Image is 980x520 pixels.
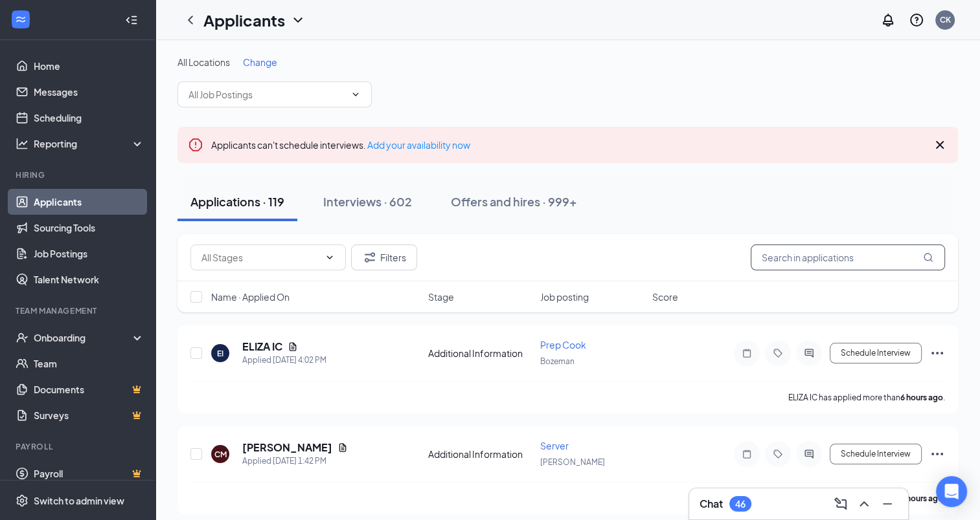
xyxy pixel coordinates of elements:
[652,290,678,303] span: Score
[34,215,144,241] a: Sourcing Tools
[34,402,144,428] a: SurveysCrown
[770,348,786,358] svg: Tag
[14,13,27,26] svg: WorkstreamLogo
[350,89,361,100] svg: ChevronDown
[34,241,144,266] a: Job Postings
[940,14,951,25] div: CK
[34,376,144,402] a: DocumentsCrown
[929,345,945,361] svg: Ellipses
[451,193,577,210] div: Offers and hires · 999+
[242,440,332,455] h5: [PERSON_NAME]
[540,440,569,451] span: Server
[34,266,144,292] a: Talent Network
[34,189,144,215] a: Applicants
[932,137,948,153] svg: Cross
[16,137,28,150] svg: Analysis
[739,348,755,358] svg: Note
[242,354,326,367] div: Applied [DATE] 4:02 PM
[540,356,575,366] span: Bozeman
[880,496,895,512] svg: Minimize
[751,244,945,270] input: Search in applications
[34,53,144,79] a: Home
[540,457,605,467] span: [PERSON_NAME]
[700,497,723,511] h3: Chat
[190,193,284,210] div: Applications · 119
[34,137,145,150] div: Reporting
[540,339,586,351] span: Prep Cook
[201,250,319,265] input: All Stages
[34,79,144,105] a: Messages
[929,446,945,462] svg: Ellipses
[242,455,348,468] div: Applied [DATE] 1:42 PM
[203,9,285,31] h1: Applicants
[428,448,532,460] div: Additional Information
[16,305,142,316] div: Team Management
[540,290,589,303] span: Job posting
[16,441,142,452] div: Payroll
[362,250,378,265] svg: Filter
[323,193,412,210] div: Interviews · 602
[923,252,933,263] svg: MagnifyingGlass
[211,290,290,303] span: Name · Applied On
[909,12,924,28] svg: QuestionInfo
[830,444,922,464] button: Schedule Interview
[16,169,142,180] div: Hiring
[243,56,277,68] span: Change
[34,351,144,376] a: Team
[288,341,298,352] svg: Document
[801,449,817,459] svg: ActiveChat
[936,476,967,507] div: Open Intercom Messenger
[34,494,124,507] div: Switch to admin view
[177,56,230,68] span: All Locations
[854,493,874,514] button: ChevronUp
[34,331,133,344] div: Onboarding
[900,393,943,402] b: 6 hours ago
[242,340,282,354] h5: ELIZA IC
[856,496,872,512] svg: ChevronUp
[125,14,138,27] svg: Collapse
[211,139,470,151] span: Applicants can't schedule interviews.
[16,494,28,507] svg: Settings
[34,460,144,486] a: PayrollCrown
[877,493,898,514] button: Minimize
[325,252,335,263] svg: ChevronDown
[428,290,454,303] span: Stage
[217,348,223,359] div: EI
[830,493,851,514] button: ComposeMessage
[214,449,227,460] div: CM
[801,348,817,358] svg: ActiveChat
[34,105,144,131] a: Scheduling
[880,12,896,28] svg: Notifications
[188,87,345,102] input: All Job Postings
[367,139,470,151] a: Add your availability now
[770,449,786,459] svg: Tag
[351,244,417,270] button: Filter Filters
[788,392,945,403] p: ELIZA IC has applied more than .
[830,343,922,363] button: Schedule Interview
[183,12,198,28] svg: ChevronLeft
[16,331,28,344] svg: UserCheck
[290,12,306,28] svg: ChevronDown
[337,442,348,453] svg: Document
[428,347,532,360] div: Additional Information
[739,449,755,459] svg: Note
[188,137,203,153] svg: Error
[833,496,849,512] svg: ComposeMessage
[900,493,943,503] b: 8 hours ago
[735,499,746,510] div: 46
